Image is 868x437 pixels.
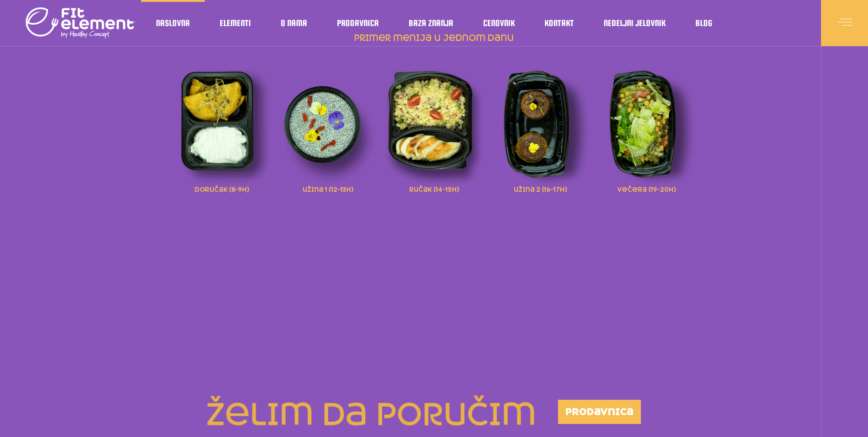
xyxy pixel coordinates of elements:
span: Kontakt [545,21,574,26]
div: primer menija u jednom danu [169,55,700,209]
span: doručak (8-9h) [195,184,249,194]
span: Nedeljni jelovnik [604,21,666,26]
span: O nama [281,21,307,26]
span: Prodavnica [337,21,379,26]
span: Naslovna [156,21,190,26]
span: večera (19-20h) [617,184,676,194]
span: užina 1 (12-13h) [303,184,353,194]
span: ručak (14-15h) [409,184,459,194]
span: Cenovnik [483,21,515,26]
span: užina 2 (16-17h) [514,184,567,194]
h2: želim da poručim [175,400,536,430]
a: prodavnica [558,400,641,424]
span: Baza znanja [409,21,453,26]
span: prodavnica [565,407,633,417]
span: Blog [695,21,712,26]
img: logo light [26,5,135,42]
span: Elementi [220,21,251,26]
